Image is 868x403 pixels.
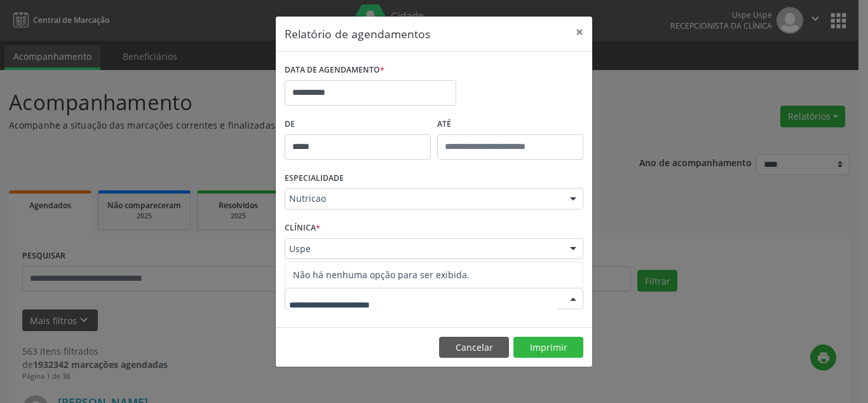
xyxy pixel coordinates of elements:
[285,115,431,134] label: De
[439,337,509,358] button: Cancelar
[567,17,592,48] button: Close
[285,60,384,80] label: DATA DE AGENDAMENTO
[289,192,557,205] span: Nutricao
[513,337,583,358] button: Imprimir
[437,115,583,134] label: ATÉ
[285,218,320,238] label: CLÍNICA
[285,25,430,42] h5: Relatório de agendamentos
[285,262,583,288] span: Não há nenhuma opção para ser exibida.
[285,169,344,188] label: ESPECIALIDADE
[289,243,557,255] span: Uspe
